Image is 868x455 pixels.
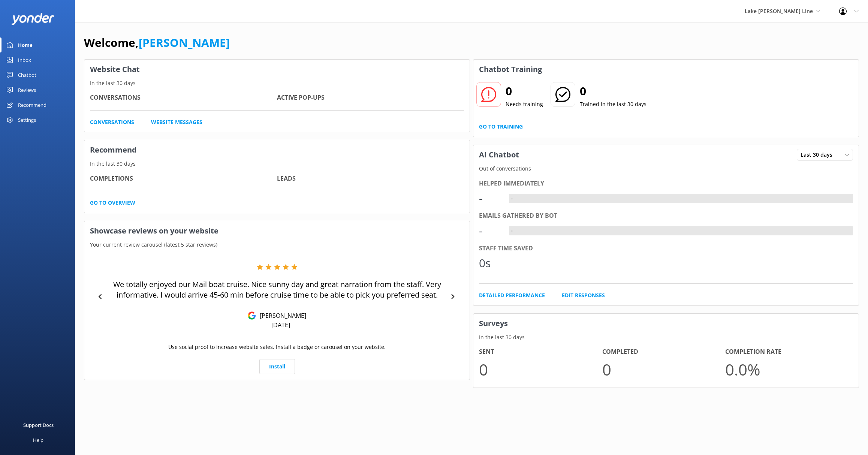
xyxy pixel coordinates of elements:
[11,13,54,25] img: yonder-white-logo.png
[479,347,602,357] h4: Sent
[479,357,602,382] p: 0
[18,82,36,97] div: Reviews
[139,35,230,50] a: [PERSON_NAME]
[90,118,134,126] a: Conversations
[151,118,202,126] a: Website Messages
[168,343,386,351] p: Use social proof to increase website sales. Install a badge or carousel on your website.
[473,314,859,333] h3: Surveys
[84,79,470,87] p: In the last 30 days
[84,221,470,241] h3: Showcase reviews on your website
[580,100,647,108] p: Trained in the last 30 days
[271,321,290,329] p: [DATE]
[18,97,46,112] div: Recommend
[248,311,256,320] img: Google Reviews
[84,140,470,160] h3: Recommend
[84,241,470,249] p: Your current review carousel (latest 5 star reviews)
[84,34,230,52] h1: Welcome,
[479,189,501,207] div: -
[479,123,523,131] a: Go to Training
[506,100,543,108] p: Needs training
[33,433,43,448] div: Help
[259,359,295,374] a: Install
[745,7,813,15] span: Lake [PERSON_NAME] Line
[90,93,277,103] h4: Conversations
[725,357,849,382] p: 0.0 %
[479,222,501,240] div: -
[725,347,849,357] h4: Completion Rate
[602,347,726,357] h4: Completed
[509,226,515,236] div: -
[84,160,470,168] p: In the last 30 days
[18,37,33,52] div: Home
[479,291,545,299] a: Detailed Performance
[473,145,525,165] h3: AI Chatbot
[580,82,647,100] h2: 0
[84,60,470,79] h3: Website Chat
[506,82,543,100] h2: 0
[109,279,445,300] p: We totally enjoyed our Mail boat cruise. Nice sunny day and great narration from the staff. Very ...
[801,151,837,159] span: Last 30 days
[18,112,36,127] div: Settings
[602,357,726,382] p: 0
[18,52,31,67] div: Inbox
[90,174,277,184] h4: Completions
[562,291,605,299] a: Edit Responses
[473,333,859,341] p: In the last 30 days
[479,254,501,272] div: 0s
[90,199,135,207] a: Go to overview
[479,211,853,221] div: Emails gathered by bot
[23,418,54,433] div: Support Docs
[277,174,464,184] h4: Leads
[473,60,548,79] h3: Chatbot Training
[509,194,515,204] div: -
[277,93,464,103] h4: Active Pop-ups
[473,165,859,173] p: Out of conversations
[479,179,853,189] div: Helped immediately
[18,67,36,82] div: Chatbot
[256,311,306,320] p: [PERSON_NAME]
[479,244,853,253] div: Staff time saved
